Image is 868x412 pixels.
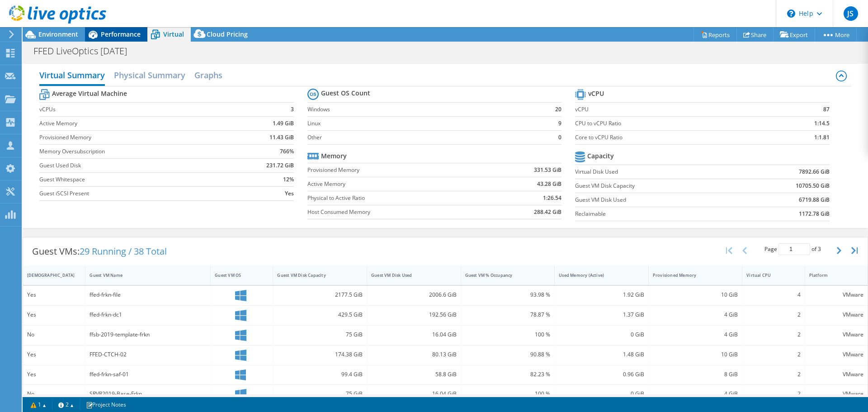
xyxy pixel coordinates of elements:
[266,161,294,170] b: 231.72 GiB
[534,166,561,175] b: 331.53 GiB
[465,310,551,320] div: 78.87 %
[818,245,821,253] span: 3
[39,105,233,114] label: vCPUs
[80,399,132,410] a: Project Notes
[39,175,233,184] label: Guest Whitespace
[746,330,800,340] div: 2
[465,350,551,360] div: 90.88 %
[277,310,363,320] div: 429.5 GiB
[27,310,81,320] div: Yes
[39,161,233,170] label: Guest Used Disk
[269,133,294,142] b: 11.43 GiB
[465,272,540,278] div: Guest VM % Occupancy
[809,290,863,300] div: VMware
[559,310,644,320] div: 1.37 GiB
[371,272,446,278] div: Guest VM Disk Used
[653,369,738,379] div: 8 GiB
[746,369,800,379] div: 2
[283,175,294,184] b: 12%
[90,330,206,340] div: ffsb-2019-template-frkn
[277,272,352,278] div: Guest VM Disk Capacity
[371,369,457,379] div: 58.8 GiB
[588,89,604,98] b: vCPU
[291,105,294,114] b: 3
[307,133,538,142] label: Other
[38,30,78,38] span: Environment
[90,350,206,360] div: FFED-CTCH-02
[163,30,184,38] span: Virtual
[52,399,80,410] a: 2
[24,399,52,410] a: 1
[307,119,538,128] label: Linux
[534,208,561,217] b: 288.42 GiB
[778,243,810,255] input: jump to page
[27,330,81,340] div: No
[39,66,105,86] h2: Virtual Summary
[653,310,738,320] div: 4 GiB
[215,272,258,278] div: Guest VM OS
[799,195,830,204] b: 6719.88 GiB
[371,330,457,340] div: 16.04 GiB
[559,350,644,360] div: 1.48 GiB
[194,66,222,84] h2: Graphs
[815,28,857,42] a: More
[555,105,561,114] b: 20
[114,66,185,84] h2: Physical Summary
[321,89,370,98] b: Guest OS Count
[277,369,363,379] div: 99.4 GiB
[575,195,741,204] label: Guest VM Disk Used
[39,119,233,128] label: Active Memory
[207,30,248,38] span: Cloud Pricing
[465,290,551,300] div: 93.98 %
[371,310,457,320] div: 192.56 GiB
[575,181,741,190] label: Guest VM Disk Capacity
[27,369,81,379] div: Yes
[787,9,795,18] svg: \n
[653,290,738,300] div: 10 GiB
[746,272,789,278] div: Virtual CPU
[27,350,81,360] div: Yes
[653,272,727,278] div: Provisioned Memory
[653,350,738,360] div: 10 GiB
[277,389,363,399] div: 75 GiB
[39,147,233,156] label: Memory Oversubscription
[90,369,206,379] div: ffed-frkn-saf-01
[809,272,853,278] div: Platform
[746,310,800,320] div: 2
[653,389,738,399] div: 4 GiB
[559,389,644,399] div: 0 GiB
[27,290,81,300] div: Yes
[773,28,815,42] a: Export
[575,167,741,176] label: Virtual Disk Used
[746,389,800,399] div: 2
[273,119,294,128] b: 1.49 GiB
[575,133,771,142] label: Core to vCPU Ratio
[543,194,561,203] b: 1:26.54
[29,46,141,56] h1: FFED LiveOptics [DATE]
[559,290,644,300] div: 1.92 GiB
[559,330,644,340] div: 0 GiB
[27,272,70,278] div: [DEMOGRAPHIC_DATA]
[307,208,488,217] label: Host Consumed Memory
[371,290,457,300] div: 2006.6 GiB
[653,330,738,340] div: 4 GiB
[558,133,561,142] b: 0
[277,350,363,360] div: 174.38 GiB
[371,389,457,399] div: 16.04 GiB
[736,28,774,42] a: Share
[280,147,294,156] b: 766%
[693,28,737,42] a: Reports
[101,30,141,38] span: Performance
[587,152,614,161] b: Capacity
[80,245,167,257] span: 29 Running / 38 Total
[823,105,830,114] b: 87
[307,105,538,114] label: Windows
[844,6,858,21] span: JS
[52,89,127,98] b: Average Virtual Machine
[796,181,830,190] b: 10705.50 GiB
[809,389,863,399] div: VMware
[575,209,741,218] label: Reclaimable
[465,330,551,340] div: 100 %
[465,389,551,399] div: 100 %
[575,105,771,114] label: vCPU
